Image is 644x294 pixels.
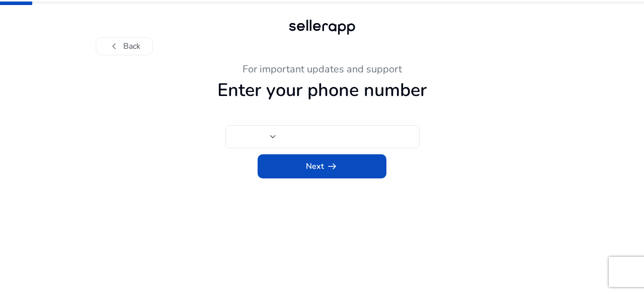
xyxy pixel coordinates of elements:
h3: For important updates and support [45,63,599,75]
span: arrow_right_alt [326,160,338,172]
span: Next [306,160,338,172]
span: chevron_left [108,40,120,52]
h1: Enter your phone number [45,79,599,101]
button: Nextarrow_right_alt [258,154,386,178]
button: chevron_leftBack [96,37,153,55]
